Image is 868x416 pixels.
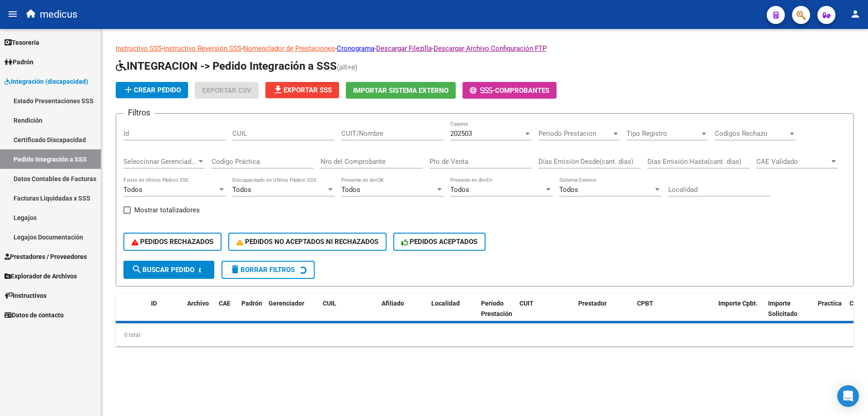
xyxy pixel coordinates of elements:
span: Seleccionar Gerenciador [123,158,197,166]
span: Todos [450,186,469,194]
span: Explorador de Archivos [5,271,77,281]
span: Periodo Prestacion [538,129,612,138]
button: Borrar Filtros [222,261,315,279]
datatable-header-cell: Archivo [184,294,215,334]
span: Todos [232,186,251,194]
span: Todos [123,186,142,194]
span: - [470,86,495,95]
button: Crear Pedido [116,82,188,98]
span: Gerenciador [269,300,304,307]
span: Integración (discapacidad) [5,77,88,86]
datatable-header-cell: CUIT [516,294,575,334]
mat-icon: delete [230,264,241,275]
mat-icon: search [132,264,142,275]
mat-icon: menu [7,9,18,19]
button: Buscar Pedido [123,261,214,279]
span: PEDIDOS NO ACEPTADOS NI RECHAZADOS [236,238,378,246]
datatable-header-cell: Padrón [238,294,265,334]
span: Exportar SSS [273,86,332,94]
span: Datos de contacto [5,310,64,320]
span: CPBT [637,300,653,307]
span: Practica [818,300,842,307]
button: PEDIDOS ACEPTADOS [393,233,486,251]
datatable-header-cell: Importe Cpbt. [715,294,764,334]
datatable-header-cell: CAE [215,294,238,334]
span: CUIT [519,300,533,307]
button: -Comprobantes [462,82,557,99]
mat-icon: add [123,84,134,95]
a: Nomenclador de Prestaciones [243,44,335,53]
datatable-header-cell: Practica [814,294,846,334]
span: Instructivos [5,291,47,301]
datatable-header-cell: Localidad [428,294,477,334]
a: Descargar Filezilla [376,44,432,53]
span: Codigos Rechazo [715,129,788,138]
a: Instructivo Reversión SSS [164,44,241,53]
span: CAE [219,300,231,307]
button: Exportar CSV [195,82,259,99]
datatable-header-cell: ID [147,294,184,334]
mat-icon: file_download [273,84,283,95]
span: PEDIDOS ACEPTADOS [401,238,478,246]
span: CUIL [323,300,336,307]
span: Localidad [431,300,460,307]
span: medicus [40,5,77,24]
datatable-header-cell: CPBT [633,294,715,334]
span: Prestadores / Proveedores [5,252,87,262]
datatable-header-cell: Gerenciador [265,294,319,334]
span: Crear Pedido [123,86,181,94]
div: 0 total [116,324,854,346]
button: PEDIDOS RECHAZADOS [123,233,222,251]
span: ID [151,300,157,307]
a: Instructivo SSS [116,44,162,53]
span: Padrón [241,300,262,307]
mat-icon: person [850,9,861,19]
span: Importe Solicitado [768,300,797,317]
span: Exportar CSV [202,86,251,95]
a: Cronograma [337,44,374,53]
span: Todos [341,186,360,194]
p: - - - - - [116,43,854,53]
span: Padrón [5,57,33,67]
span: (alt+e) [337,63,358,72]
datatable-header-cell: CUIL [319,294,378,334]
span: Archivo [187,300,209,307]
h3: Filtros [123,106,155,119]
button: Exportar SSS [265,82,339,98]
span: CAE Validado [756,158,830,166]
span: Importe Cpbt. [718,300,758,307]
button: Importar Sistema Externo [346,82,456,99]
a: Descargar Archivo Configuración FTP [434,44,547,53]
span: Prestador [578,300,607,307]
span: Importar Sistema Externo [353,86,448,95]
span: Tesorería [5,38,39,48]
span: Borrar Filtros [230,266,295,274]
datatable-header-cell: Importe Solicitado [764,294,814,334]
div: Open Intercom Messenger [837,385,859,407]
span: Período Prestación [481,300,512,317]
span: INTEGRACION -> Pedido Integración a SSS [116,60,337,72]
datatable-header-cell: Afiliado [378,294,428,334]
span: Tipo Registro [627,129,700,138]
span: Mostrar totalizadores [134,205,200,215]
span: PEDIDOS RECHAZADOS [132,238,213,246]
span: Todos [559,186,578,194]
span: Comprobantes [495,86,549,95]
button: PEDIDOS NO ACEPTADOS NI RECHAZADOS [228,233,387,251]
datatable-header-cell: Período Prestación [477,294,516,334]
span: 202503 [450,129,472,138]
span: Buscar Pedido [132,266,194,274]
datatable-header-cell: Prestador [575,294,633,334]
span: Afiliado [382,300,404,307]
